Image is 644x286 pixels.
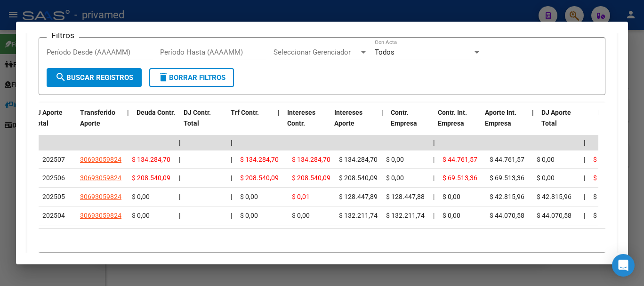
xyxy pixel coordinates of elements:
[443,174,477,182] span: $ 69.513,36
[375,48,394,56] span: Todos
[179,193,180,200] span: |
[433,212,435,219] span: |
[76,103,123,144] datatable-header-cell: Transferido Aporte
[433,174,435,182] span: |
[438,109,467,127] span: Contr. Int. Empresa
[42,156,65,163] span: 202507
[132,156,170,163] span: $ 134.284,70
[132,193,150,200] span: $ 0,00
[137,109,175,116] span: Deuda Contr.
[292,193,310,200] span: $ 0,01
[231,193,232,200] span: |
[433,156,435,163] span: |
[287,109,315,127] span: Intereses Contr.
[80,174,121,182] span: 30693059824
[334,109,362,127] span: Intereses Aporte
[339,193,378,200] span: $ 128.447,89
[149,68,234,87] button: Borrar Filtros
[537,174,555,182] span: $ 0,00
[158,73,225,82] span: Borrar Filtros
[485,109,516,127] span: Aporte Int. Empresa
[231,109,259,116] span: Trf Contr.
[537,193,572,200] span: $ 42.815,96
[179,156,180,163] span: |
[179,212,180,219] span: |
[490,156,524,163] span: $ 44.761,57
[391,109,417,127] span: Contr. Empresa
[386,193,425,200] span: $ 128.447,88
[339,174,378,182] span: $ 208.540,09
[538,103,585,144] datatable-header-cell: DJ Aporte Total
[584,156,585,163] span: |
[42,212,65,219] span: 202504
[612,254,635,277] div: Open Intercom Messenger
[584,212,585,219] span: |
[330,103,378,144] datatable-header-cell: Intereses Aporte
[132,174,170,182] span: $ 208.540,09
[434,103,481,144] datatable-header-cell: Contr. Int. Empresa
[386,174,404,182] span: $ 0,00
[490,174,524,182] span: $ 69.513,36
[240,193,258,200] span: $ 0,00
[184,109,211,127] span: DJ Contr. Total
[594,103,641,144] datatable-header-cell: DJ Aporte
[274,48,359,56] span: Seleccionar Gerenciador
[387,103,434,144] datatable-header-cell: Contr. Empresa
[537,212,572,219] span: $ 44.070,58
[42,193,65,200] span: 202505
[386,212,425,219] span: $ 132.211,74
[231,139,233,146] span: |
[532,109,534,116] span: |
[481,103,528,144] datatable-header-cell: Aporte Int. Empresa
[598,109,628,116] span: DJ Aporte
[443,193,460,200] span: $ 0,00
[584,174,585,182] span: |
[240,212,258,219] span: $ 0,00
[33,109,63,127] span: DJ Aporte Total
[537,156,555,163] span: $ 0,00
[292,156,330,163] span: $ 134.284,70
[29,103,76,144] datatable-header-cell: DJ Aporte Total
[133,103,180,144] datatable-header-cell: Deuda Contr.
[158,71,169,83] mat-icon: delete
[278,109,280,116] span: |
[443,212,460,219] span: $ 0,00
[378,103,387,144] datatable-header-cell: |
[231,174,232,182] span: |
[292,174,330,182] span: $ 208.540,09
[42,174,65,182] span: 202506
[240,156,279,163] span: $ 134.284,70
[584,139,586,146] span: |
[528,103,538,144] datatable-header-cell: |
[433,193,435,200] span: |
[443,156,477,163] span: $ 44.761,57
[292,212,310,219] span: $ 0,00
[593,174,632,182] span: $ 139.026,73
[593,212,611,219] span: $ 0,00
[593,156,628,163] span: $ 89.523,13
[490,212,524,219] span: $ 44.070,58
[179,139,181,146] span: |
[339,156,378,163] span: $ 134.284,70
[274,103,283,144] datatable-header-cell: |
[227,103,274,144] datatable-header-cell: Trf Contr.
[47,68,142,87] button: Buscar Registros
[433,139,435,146] span: |
[80,193,121,200] span: 30693059824
[584,193,585,200] span: |
[127,109,129,116] span: |
[47,30,79,40] h3: Filtros
[541,109,571,127] span: DJ Aporte Total
[283,103,330,144] datatable-header-cell: Intereses Contr.
[231,156,232,163] span: |
[80,212,121,219] span: 30693059824
[80,156,121,163] span: 30693059824
[123,103,133,144] datatable-header-cell: |
[240,174,279,182] span: $ 208.540,09
[55,73,133,82] span: Buscar Registros
[132,212,150,219] span: $ 0,00
[180,103,227,144] datatable-header-cell: DJ Contr. Total
[593,193,611,200] span: $ 0,00
[339,212,378,219] span: $ 132.211,74
[490,193,524,200] span: $ 42.815,96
